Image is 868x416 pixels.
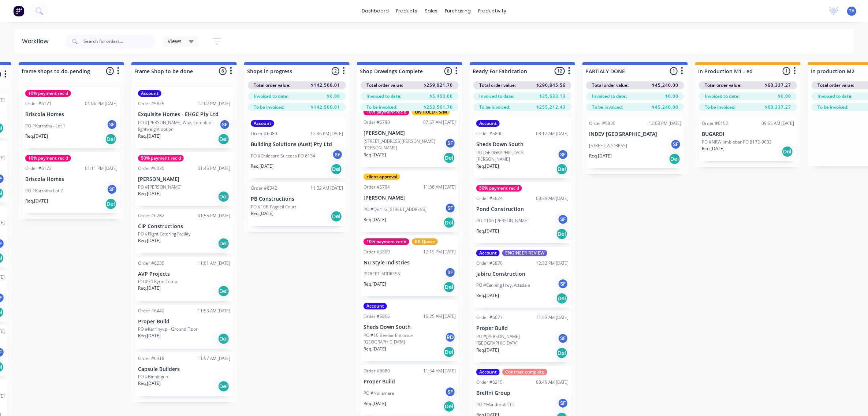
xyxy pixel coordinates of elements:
div: Del [782,146,793,157]
div: 50% payment rec'd [138,155,184,161]
div: Del [218,285,230,297]
span: Total order value: [817,82,854,89]
p: Breffni Group [476,390,569,396]
div: 50% payment rec'dOrder #582408:39 AM [DATE]Pond ConstructionPO #106 [PERSON_NAME]SFReq.[DATE]Del [473,182,571,243]
p: Req. [DATE] [138,333,161,339]
div: Del [218,238,230,249]
div: 10% payment rec'd [25,155,71,161]
p: PO #[PERSON_NAME][GEOGRAPHIC_DATA] [476,333,558,346]
div: Order #5824 [476,195,503,202]
div: SF [445,138,456,149]
p: PO #Flight Catering Facility [138,231,191,237]
div: 11:57 AM [DATE] [198,355,230,362]
div: 10% payment rec'dON HOLD - S/MOrder #579007:57 AM [DATE][PERSON_NAME][STREET_ADDRESS][PERSON_NAME... [361,106,459,167]
div: SF [107,119,118,130]
input: Search for orders... [83,34,156,49]
div: Order #623511:01 AM [DATE]AVP ProjectsPO #34 Ryrie ComoReq.[DATE]Del [135,257,233,301]
div: AccountOrder #580008:12 AM [DATE]Sheds Down SouthPO [GEOGRAPHIC_DATA][PERSON_NAME]SFReq.[DATE]Del [473,117,571,178]
span: $5,460.00 [429,93,453,100]
div: 10% payment rec'd [364,109,409,115]
span: Invoiced to date: [705,93,740,100]
div: Order #615209:55 AM [DATE]BUGARDIPO #NRW Jimblebar PO 8172-9002Req.[DATE]Del [699,117,797,161]
span: Total order value: [592,82,629,89]
p: Req. [DATE] [138,285,161,291]
p: PO #10 Beeliar Entrance [GEOGRAPHIC_DATA] [364,332,445,345]
div: SF [107,184,118,195]
p: PO #Canning Hwy, Attadale [476,282,530,289]
div: 11:32 AM [DATE] [310,185,343,192]
div: Del [218,133,230,145]
p: PO #106 [PERSON_NAME] [476,218,529,224]
div: 10% payment rec'dOrder #617201:11 PM [DATE]Briscola HomesPO #Karratha Lot 2SFReq.[DATE]Del [22,152,120,213]
div: 12:46 PM [DATE] [310,130,343,137]
span: $60,337.27 [765,104,791,111]
p: Req. [DATE] [476,292,499,299]
div: sales [421,5,441,16]
div: 01:06 PM [DATE] [85,100,118,107]
div: Order #628201:55 PM [DATE]CIP ConstructionsPO #Flight Catering FacilityReq.[DATE]Del [135,209,233,253]
div: Order #5855 [364,313,390,320]
span: $0.00 [327,93,340,100]
div: 50% payment rec'dOrder #603001:45 PM [DATE][PERSON_NAME]PO #[PERSON_NAME]Req.[DATE]Del [135,152,233,206]
span: $290,845.56 [536,82,566,89]
div: Order #607711:53 AM [DATE]Proper BuildPO #[PERSON_NAME][GEOGRAPHIC_DATA]SFReq.[DATE]Del [473,311,571,362]
p: PO #Q5416-[STREET_ADDRESS] [364,206,426,213]
div: Del [669,153,681,165]
div: purchasing [441,5,474,16]
p: Proper Build [476,325,569,331]
div: SF [558,278,569,289]
div: 10% payment rec'dOrder #617101:06 PM [DATE]Briscola HomesPO #Karratha - Lot 1SFReq.[DATE]Del [22,87,120,148]
div: 11:53 AM [DATE] [198,308,230,314]
div: AccountOrder #608912:46 PM [DATE]Building Solutions (Aust) Pty LtdPO #Childcare Success PO 6134SF... [248,117,346,178]
span: To be invoiced: [366,104,397,111]
p: PO #Nollamara [364,390,394,397]
p: Req. [DATE] [138,380,161,387]
div: Order #5800 [476,130,503,137]
p: Req. [DATE] [364,346,386,352]
p: PO #[PERSON_NAME] Way, Complete lightweight option [138,119,219,133]
div: client approvalOrder #579411:36 AM [DATE][PERSON_NAME]PO #Q5416-[STREET_ADDRESS]SFReq.[DATE]Del [361,171,459,232]
div: 01:55 PM [DATE] [198,212,230,219]
span: Invoiced to date: [479,93,514,100]
div: Order #6342 [251,185,277,192]
div: Order #593012:08 PM [DATE]INDEV [GEOGRAPHIC_DATA][STREET_ADDRESS]SFReq.[DATE]Del [586,117,684,168]
div: Order #5790 [364,119,390,126]
div: Del [556,293,568,304]
p: Req. [DATE] [476,163,499,170]
div: 12:08 PM [DATE] [649,120,681,127]
p: Sheds Down South [476,141,569,148]
div: RD [445,332,456,343]
p: PO #Karratha Lot 2 [25,187,63,194]
p: Proper Build [364,379,456,385]
div: 10:25 AM [DATE] [423,313,456,320]
p: Req. [DATE] [25,133,48,140]
span: $142,500.01 [311,104,340,111]
div: Order #5809 [364,249,390,255]
p: Req. [DATE] [251,163,273,170]
div: Del [218,380,230,392]
span: $35,633.13 [539,93,566,100]
div: Account [476,120,500,127]
div: 01:45 PM [DATE] [198,165,230,172]
div: SF [558,149,569,160]
span: $45,240.00 [652,82,678,89]
div: Order #6172 [25,165,52,172]
div: 08:12 AM [DATE] [536,130,569,137]
p: PO #Binningup [138,374,168,380]
div: 10% payment rec'd [25,90,71,97]
p: [PERSON_NAME] [364,130,456,136]
div: SF [445,386,456,397]
div: Order #6030 [138,165,164,172]
span: $45,240.00 [652,104,678,111]
span: To be invoiced: [705,104,735,111]
p: Briscola Homes [25,111,118,118]
div: 11:53 AM [DATE] [536,314,569,321]
p: Exquisite Homes - EHGC Pty Ltd [138,111,230,118]
div: 50% payment rec'd [476,185,522,192]
div: Order #6152 [702,120,728,127]
div: Del [443,281,455,293]
div: Del [331,163,342,175]
span: Invoiced to date: [254,93,288,100]
p: PO #Karratha - Lot 1 [25,123,66,129]
span: To be invoiced: [592,104,623,111]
